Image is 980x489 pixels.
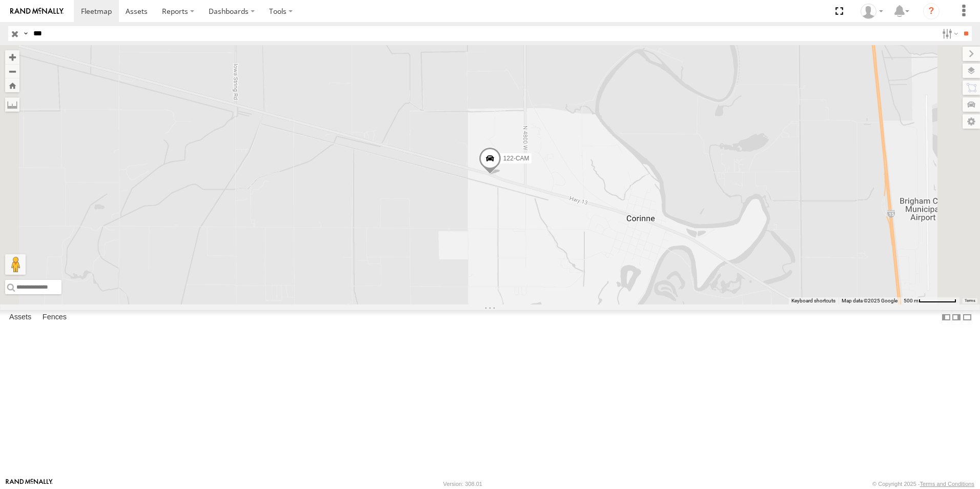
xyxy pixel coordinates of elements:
[941,310,951,325] label: Dock Summary Table to the Left
[10,8,64,15] img: rand-logo.svg
[22,26,30,41] label: Search Query
[904,298,918,303] span: 500 m
[37,310,72,324] label: Fences
[791,297,835,304] button: Keyboard shortcuts
[443,481,482,487] div: Version: 308.01
[5,97,19,112] label: Measure
[5,50,19,64] button: Zoom in
[857,4,887,19] div: Keith Washburn
[920,481,974,487] a: Terms and Conditions
[503,155,529,162] span: 122-CAM
[963,114,980,129] label: Map Settings
[5,254,26,275] button: Drag Pegman onto the map to open Street View
[5,78,19,92] button: Zoom Home
[872,481,974,487] div: © Copyright 2025 -
[4,310,36,324] label: Assets
[923,3,940,19] i: ?
[842,298,897,303] span: Map data ©2025 Google
[901,297,959,304] button: Map Scale: 500 m per 70 pixels
[6,479,53,489] a: Visit our Website
[965,299,975,303] a: Terms (opens in new tab)
[951,310,962,325] label: Dock Summary Table to the Right
[5,64,19,78] button: Zoom out
[962,310,972,325] label: Hide Summary Table
[938,26,960,41] label: Search Filter Options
